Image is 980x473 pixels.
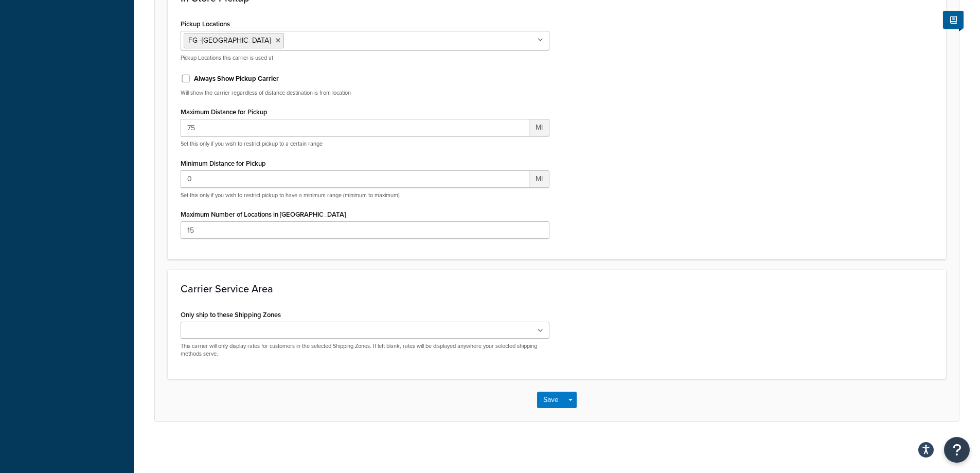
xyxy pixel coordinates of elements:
[181,191,549,199] p: Set this only if you wish to restrict pickup to have a minimum range (minimum to maximum)
[944,437,970,463] button: Open Resource Center
[537,392,565,408] button: Save
[181,89,549,97] p: Will show the carrier regardless of distance destination is from location
[194,74,279,83] label: Always Show Pickup Carrier
[943,11,964,29] button: Show Help Docs
[181,211,346,218] label: Maximum Number of Locations in [GEOGRAPHIC_DATA]
[529,170,549,188] span: MI
[188,35,271,46] span: FG -[GEOGRAPHIC_DATA]
[181,342,549,358] p: This carrier will only display rates for customers in the selected Shipping Zones. If left blank,...
[181,160,266,167] label: Minimum Distance for Pickup
[181,20,230,28] label: Pickup Locations
[181,283,933,294] h3: Carrier Service Area
[181,311,281,319] label: Only ship to these Shipping Zones
[529,119,549,136] span: MI
[181,140,549,148] p: Set this only if you wish to restrict pickup to a certain range
[181,54,549,62] p: Pickup Locations this carrier is used at
[181,108,268,116] label: Maximum Distance for Pickup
